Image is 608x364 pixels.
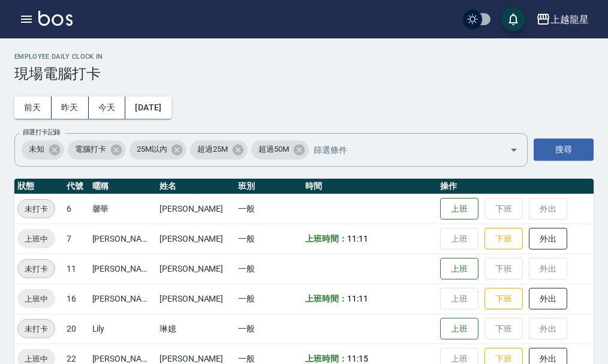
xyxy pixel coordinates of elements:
[190,143,235,155] span: 超過25M
[89,284,156,314] td: [PERSON_NAME]
[305,294,347,303] b: 上班時間：
[68,140,126,160] div: 電腦打卡
[437,179,594,194] th: 操作
[89,314,156,344] td: Lily
[89,254,156,284] td: [PERSON_NAME]
[235,314,302,344] td: 一般
[156,254,235,284] td: [PERSON_NAME]
[17,233,55,245] span: 上班中
[251,143,296,155] span: 超過50M
[14,97,52,119] button: 前天
[190,140,248,160] div: 超過25M
[14,53,594,61] h2: Employee Daily Clock In
[52,97,89,119] button: 昨天
[440,198,478,220] button: 上班
[529,228,567,250] button: 外出
[18,323,55,335] span: 未打卡
[89,194,156,224] td: 馨華
[89,179,156,194] th: 暱稱
[156,179,235,194] th: 姓名
[64,254,89,284] td: 11
[18,263,55,275] span: 未打卡
[130,140,187,160] div: 25M以內
[484,288,523,310] button: 下班
[302,179,437,194] th: 時間
[89,97,126,119] button: 今天
[550,12,589,27] div: 上越龍星
[68,143,113,155] span: 電腦打卡
[64,224,89,254] td: 7
[347,234,368,243] span: 11:11
[347,294,368,303] span: 11:11
[235,194,302,224] td: 一般
[156,224,235,254] td: [PERSON_NAME]
[64,284,89,314] td: 16
[235,284,302,314] td: 一般
[347,354,368,363] span: 11:15
[89,224,156,254] td: [PERSON_NAME]
[17,293,55,305] span: 上班中
[235,254,302,284] td: 一般
[64,314,89,344] td: 20
[22,143,52,155] span: 未知
[125,97,171,119] button: [DATE]
[18,203,55,215] span: 未打卡
[235,224,302,254] td: 一般
[534,139,594,161] button: 搜尋
[156,314,235,344] td: 琳嬑
[440,318,478,340] button: 上班
[156,194,235,224] td: [PERSON_NAME]
[14,179,64,194] th: 狀態
[235,179,302,194] th: 班別
[130,143,174,155] span: 25M以內
[305,234,347,243] b: 上班時間：
[529,288,567,310] button: 外出
[251,140,309,160] div: 超過50M
[38,11,73,26] img: Logo
[14,65,594,82] h3: 現場電腦打卡
[64,194,89,224] td: 6
[531,7,594,32] button: 上越龍星
[64,179,89,194] th: 代號
[504,140,523,160] button: Open
[484,228,523,250] button: 下班
[22,140,64,160] div: 未知
[23,128,61,137] label: 篩選打卡記錄
[501,7,525,31] button: save
[311,139,489,160] input: 篩選條件
[156,284,235,314] td: [PERSON_NAME]
[440,258,478,280] button: 上班
[305,354,347,363] b: 上班時間：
